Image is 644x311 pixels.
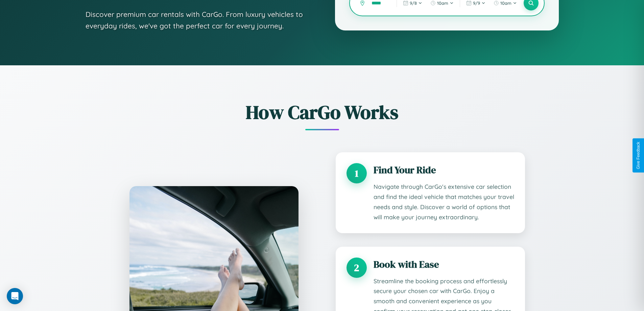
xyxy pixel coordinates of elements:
[374,258,514,271] h3: Book with Ease
[410,0,417,6] span: 9 / 8
[374,163,514,177] h3: Find Your Ride
[437,0,448,6] span: 10am
[86,9,308,31] p: Discover premium car rentals with CarGo. From luxury vehicles to everyday rides, we've got the pe...
[500,0,511,6] span: 10am
[347,163,367,183] div: 1
[636,142,641,169] div: Give Feedback
[119,99,525,125] h2: How CarGo Works
[7,288,23,304] div: Open Intercom Messenger
[473,0,480,6] span: 9 / 9
[374,182,514,222] p: Navigate through CarGo's extensive car selection and find the ideal vehicle that matches your tra...
[347,258,367,278] div: 2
